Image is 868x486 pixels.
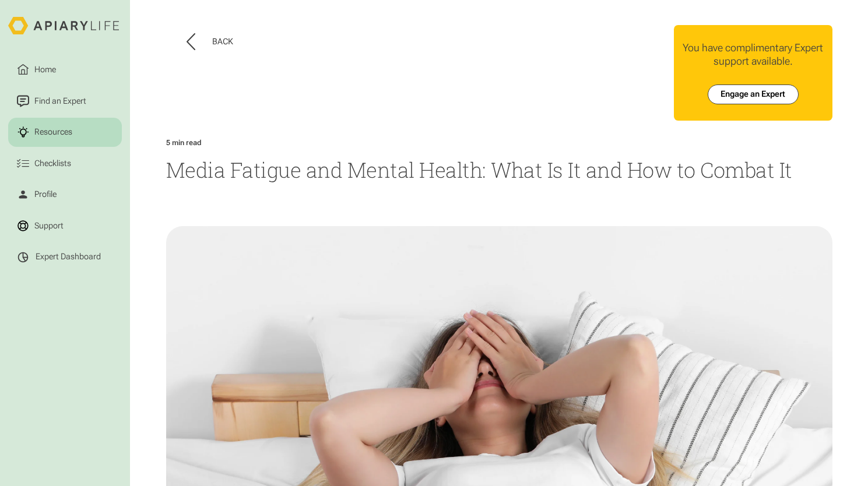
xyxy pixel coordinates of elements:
a: Resources [8,118,122,147]
a: Support [8,212,122,241]
a: Expert Dashboard [8,242,122,272]
div: Support [32,220,65,232]
div: You have complimentary Expert support available. [683,41,824,68]
a: Profile [8,180,122,209]
div: Home [32,64,58,76]
div: Resources [32,126,74,138]
a: Engage an Expert [708,84,799,104]
div: 5 min read [166,138,202,147]
a: Home [8,55,122,84]
a: Find an Expert [8,87,122,116]
div: Profile [32,188,58,200]
div: Expert Dashboard [36,252,101,262]
button: Back [187,33,233,50]
h1: Media Fatigue and Mental Health: What Is It and How to Combat It [166,156,832,184]
div: Find an Expert [32,95,88,107]
div: Back [212,37,233,47]
a: Checklists [8,149,122,178]
div: Checklists [32,157,73,170]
